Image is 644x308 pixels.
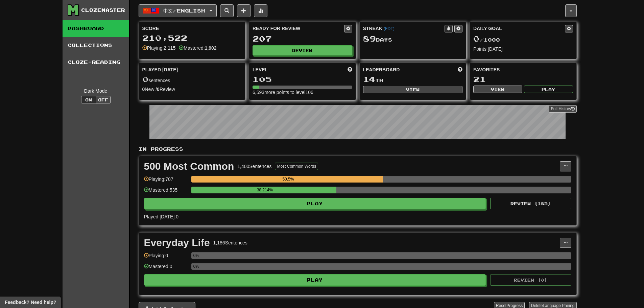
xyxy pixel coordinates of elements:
div: Playing: 0 [144,252,188,263]
div: 1,186 Sentences [213,239,247,246]
div: 50.5% [193,176,383,183]
div: 1,400 Sentences [237,163,271,170]
span: 14 [363,74,375,84]
button: View [473,86,522,93]
div: Score [142,25,242,32]
button: Review (0) [490,274,571,286]
span: This week in points, UTC [458,66,462,73]
span: 0 [473,34,480,43]
div: Dark Mode [68,88,124,94]
div: New / Review [142,86,242,93]
span: Language Pairing [543,303,574,308]
button: Off [96,96,111,103]
button: On [81,96,96,103]
button: Most Common Words [275,163,318,170]
button: Review (185) [490,198,571,209]
button: Search sentences [220,4,234,17]
span: Level [253,66,268,73]
span: Leaderboard [363,66,400,73]
span: Played [DATE]: 0 [144,214,178,219]
div: Mastered: 535 [144,187,188,198]
div: Mastered: [179,45,216,51]
div: Ready for Review [253,25,344,32]
div: Playing: 707 [144,176,188,187]
span: / 1000 [473,37,500,43]
span: Score more points to level up [348,66,352,73]
div: Day s [363,34,463,43]
div: Favorites [473,66,573,73]
div: 500 Most Common [144,161,234,171]
div: Mastered: 0 [144,263,188,274]
a: Full History [549,105,576,113]
strong: 1,902 [205,45,217,51]
div: 6,593 more points to level 106 [253,89,352,96]
button: Play [144,274,486,286]
div: sentences [142,75,242,84]
a: Dashboard [63,20,129,37]
strong: 0 [157,87,160,92]
div: Everyday Life [144,238,210,248]
div: 38.214% [193,187,336,193]
button: Add sentence to collection [237,4,251,17]
div: 105 [253,75,352,84]
strong: 0 [142,87,145,92]
button: More stats [254,4,267,17]
p: In Progress [139,146,577,152]
div: Playing: [142,45,176,51]
button: Play [524,86,573,93]
div: Daily Goal [473,25,565,32]
button: View [363,86,463,93]
button: 中文/English [139,4,217,17]
div: Clozemaster [81,7,125,14]
div: Streak [363,25,445,32]
span: 0 [142,74,149,84]
a: Cloze-Reading [63,54,129,71]
span: Progress [506,303,523,308]
a: Collections [63,37,129,54]
span: 89 [363,34,376,43]
a: (EDT) [384,26,395,31]
div: Points [DATE] [473,46,573,52]
div: 207 [253,34,352,43]
div: 21 [473,75,573,84]
span: 中文 / English [163,8,205,14]
span: Played [DATE] [142,66,178,73]
div: th [363,75,463,84]
div: 210,522 [142,34,242,42]
span: Open feedback widget [5,299,56,306]
button: Play [144,198,486,209]
strong: 2,115 [164,45,175,51]
button: Review [253,45,352,55]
